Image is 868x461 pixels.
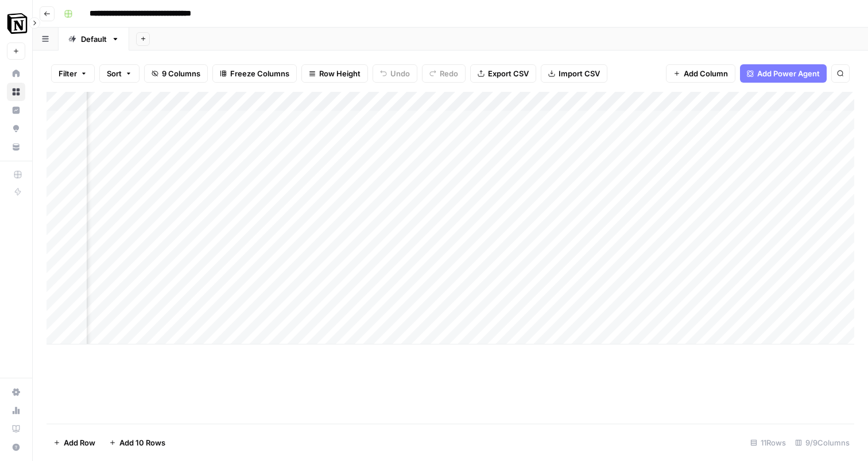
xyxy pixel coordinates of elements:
[51,64,95,83] button: Filter
[46,433,102,452] button: Add Row
[59,28,129,51] a: Default
[7,64,25,83] a: Home
[7,9,25,38] button: Workspace: Notion
[757,68,820,79] span: Add Power Agent
[7,383,25,401] a: Settings
[59,68,77,79] span: Filter
[99,64,139,83] button: Sort
[319,68,361,79] span: Row Height
[7,83,25,101] a: Browse
[7,138,25,156] a: Your Data
[230,68,289,79] span: Freeze Columns
[162,68,200,79] span: 9 Columns
[488,68,529,79] span: Export CSV
[422,64,466,83] button: Redo
[740,64,827,83] button: Add Power Agent
[7,401,25,420] a: Usage
[7,420,25,438] a: Learning Hub
[301,64,368,83] button: Row Height
[684,68,728,79] span: Add Column
[440,68,458,79] span: Redo
[7,13,28,34] img: Notion Logo
[666,64,735,83] button: Add Column
[373,64,417,83] button: Undo
[559,68,600,79] span: Import CSV
[107,68,122,79] span: Sort
[390,68,410,79] span: Undo
[541,64,607,83] button: Import CSV
[470,64,536,83] button: Export CSV
[746,433,790,452] div: 11 Rows
[790,433,854,452] div: 9/9 Columns
[7,119,25,138] a: Opportunities
[81,33,107,45] div: Default
[144,64,208,83] button: 9 Columns
[102,433,172,452] button: Add 10 Rows
[212,64,297,83] button: Freeze Columns
[119,437,165,448] span: Add 10 Rows
[64,437,95,448] span: Add Row
[7,101,25,119] a: Insights
[7,438,25,456] button: Help + Support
